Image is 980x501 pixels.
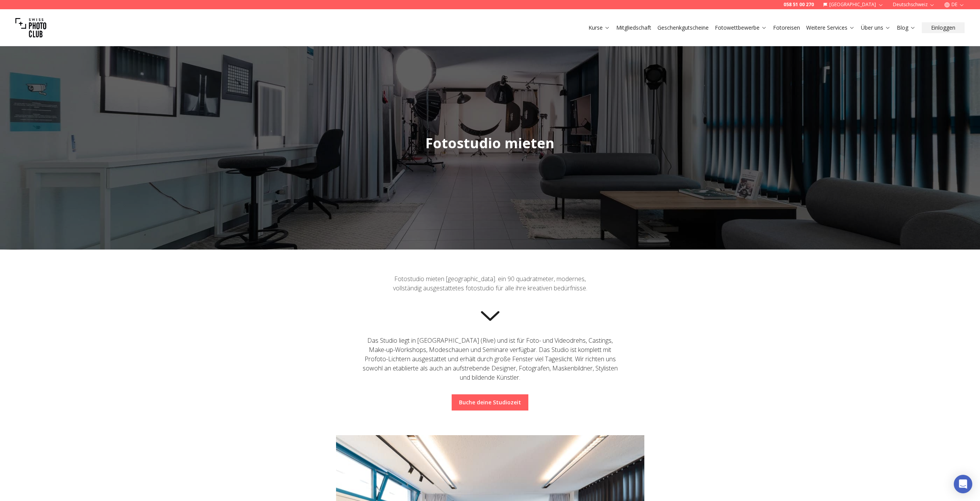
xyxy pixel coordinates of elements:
[425,134,555,152] span: Fotostudio mieten
[894,22,919,33] button: Blog
[459,399,521,406] a: Buche deine Studiozeit
[858,22,894,33] button: Über uns
[385,274,595,293] p: FOTOSTUDIO MIETEN [GEOGRAPHIC_DATA]. Ein 90 Quadratmeter, MODERNES, VOLLSTÄNDIG AUSGESTATTETES FO...
[452,394,528,411] button: Buche deine Studiozeit
[585,22,613,33] button: Kurse
[588,24,610,32] a: Kurse
[954,475,972,493] div: Open Intercom Messenger
[613,22,654,33] button: Mitgliedschaft
[657,24,709,32] a: Geschenkgutscheine
[361,336,620,382] div: Das Studio liegt in [GEOGRAPHIC_DATA] (Rive) und ist für Foto- und Videodrehs, Castings, Make-up-...
[773,24,800,32] a: Fotoreisen
[715,24,767,32] a: Fotowettbewerbe
[770,22,803,33] button: Fotoreisen
[712,22,770,33] button: Fotowettbewerbe
[922,22,965,33] button: Einloggen
[616,24,651,32] a: Mitgliedschaft
[803,22,858,33] button: Weitere Services
[861,24,891,32] a: Über uns
[783,2,814,8] a: 058 51 00 270
[15,12,46,43] img: Swiss photo club
[806,24,855,32] a: Weitere Services
[654,22,712,33] button: Geschenkgutscheine
[897,24,916,32] a: Blog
